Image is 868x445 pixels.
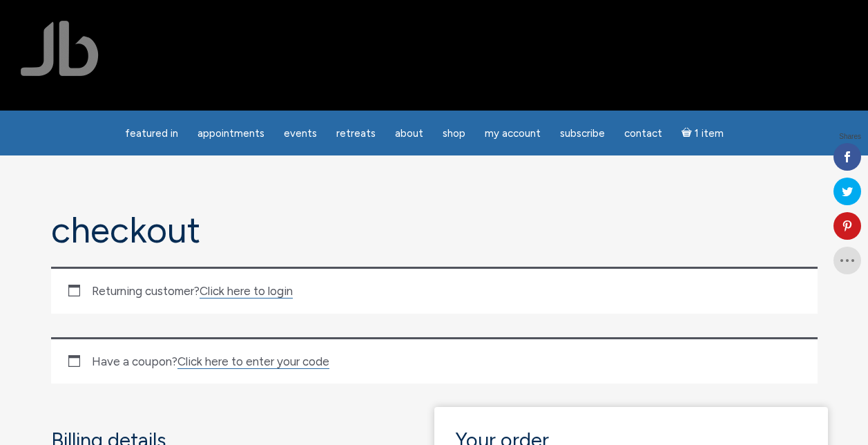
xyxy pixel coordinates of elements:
[21,21,99,76] img: Jamie Butler. The Everyday Medium
[51,211,818,250] h1: Checkout
[177,354,329,369] a: Enter your coupon code
[839,133,861,140] span: Shares
[189,120,273,147] a: Appointments
[476,120,549,147] a: My Account
[387,120,432,147] a: About
[485,127,541,140] span: My Account
[673,119,732,147] a: Cart1 item
[560,127,605,140] span: Subscribe
[200,284,293,299] a: Click here to login
[434,120,474,147] a: Shop
[695,129,724,139] span: 1 item
[443,127,465,140] span: Shop
[395,127,423,140] span: About
[616,120,671,147] a: Contact
[276,120,325,147] a: Events
[328,120,384,147] a: Retreats
[552,120,613,147] a: Subscribe
[284,127,317,140] span: Events
[682,127,695,140] i: Cart
[125,127,178,140] span: featured in
[117,120,186,147] a: featured in
[624,127,662,140] span: Contact
[51,267,818,314] div: Returning customer?
[51,337,818,384] div: Have a coupon?
[336,127,376,140] span: Retreats
[197,127,264,140] span: Appointments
